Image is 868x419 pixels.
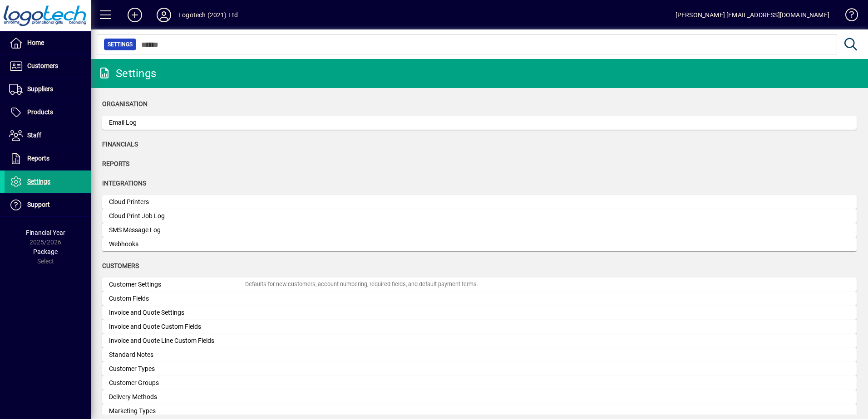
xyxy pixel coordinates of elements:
[109,364,245,374] div: Customer Types
[5,55,91,78] a: Customers
[102,362,857,376] a: Customer Types
[5,78,91,101] a: Suppliers
[98,66,156,81] div: Settings
[5,147,91,170] a: Reports
[102,376,857,390] a: Customer Groups
[26,229,65,236] span: Financial Year
[5,194,91,216] a: Support
[102,334,857,348] a: Invoice and Quote Line Custom Fields
[109,378,245,388] div: Customer Groups
[102,306,857,320] a: Invoice and Quote Settings
[149,7,178,23] button: Profile
[102,278,857,292] a: Customer SettingsDefaults for new customers, account numbering, required fields, and default paym...
[27,39,44,46] span: Home
[102,390,857,404] a: Delivery Methods
[676,8,829,22] div: [PERSON_NAME] [EMAIL_ADDRESS][DOMAIN_NAME]
[102,223,857,237] a: SMS Message Log
[102,195,857,209] a: Cloud Printers
[27,132,41,139] span: Staff
[27,178,50,185] span: Settings
[102,116,857,130] a: Email Log
[5,101,91,124] a: Products
[102,141,138,148] span: Financials
[27,201,50,208] span: Support
[27,108,53,116] span: Products
[109,322,245,331] div: Invoice and Quote Custom Fields
[102,209,857,223] a: Cloud Print Job Log
[109,406,245,416] div: Marketing Types
[102,292,857,306] a: Custom Fields
[109,239,245,249] div: Webhooks
[102,100,148,107] span: Organisation
[109,211,245,221] div: Cloud Print Job Log
[245,280,478,289] div: Defaults for new customers, account numbering, required fields, and default payment terms.
[109,308,245,317] div: Invoice and Quote Settings
[27,85,53,93] span: Suppliers
[109,294,245,303] div: Custom Fields
[109,197,245,207] div: Cloud Printers
[102,237,857,251] a: Webhooks
[838,2,857,31] a: Knowledge Base
[5,124,91,147] a: Staff
[27,62,58,69] span: Customers
[102,348,857,362] a: Standard Notes
[109,280,245,289] div: Customer Settings
[109,225,245,235] div: SMS Message Log
[102,320,857,334] a: Invoice and Quote Custom Fields
[102,160,129,167] span: Reports
[108,40,133,49] span: Settings
[109,350,245,360] div: Standard Notes
[5,32,91,54] a: Home
[109,392,245,402] div: Delivery Methods
[27,155,49,162] span: Reports
[178,8,238,22] div: Logotech (2021) Ltd
[109,336,245,346] div: Invoice and Quote Line Custom Fields
[102,404,857,418] a: Marketing Types
[33,248,58,255] span: Package
[102,180,146,187] span: Integrations
[120,7,149,23] button: Add
[102,262,139,269] span: Customers
[109,118,245,127] div: Email Log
